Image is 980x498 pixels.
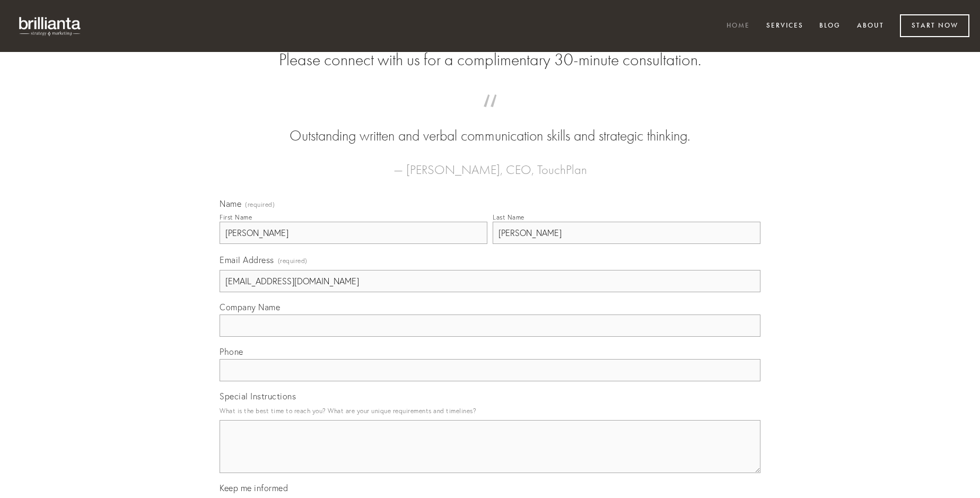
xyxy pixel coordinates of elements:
[220,391,296,401] span: Special Instructions
[759,18,810,35] a: Services
[220,198,241,209] span: Name
[220,255,274,265] span: Email Address
[220,50,760,70] h2: Please connect with us for a complimentary 30-minute consultation.
[220,213,252,221] div: First Name
[220,346,243,357] span: Phone
[237,146,743,180] figcaption: — [PERSON_NAME], CEO, TouchPlan
[900,14,969,37] a: Start Now
[11,11,90,41] img: brillianta - research, strategy, marketing
[812,18,847,35] a: Blog
[850,18,891,35] a: About
[237,105,743,126] span: “
[245,202,275,208] span: (required)
[720,18,757,35] a: Home
[220,404,760,418] p: What is the best time to reach you? What are your unique requirements and timelines?
[278,254,308,268] span: (required)
[237,105,743,146] blockquote: Outstanding written and verbal communication skills and strategic thinking.
[220,302,280,312] span: Company Name
[220,483,288,493] span: Keep me informed
[493,213,524,221] div: Last Name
